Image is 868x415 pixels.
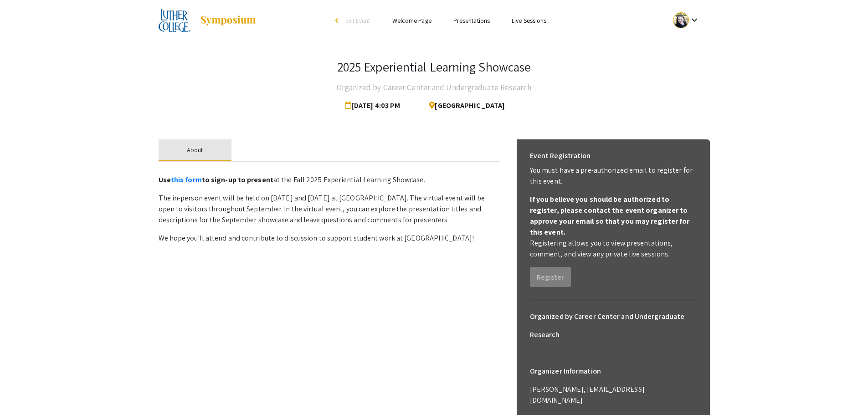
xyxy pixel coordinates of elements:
[159,175,273,184] strong: Use to sign-up to present
[422,97,505,115] span: [GEOGRAPHIC_DATA]
[530,238,697,260] p: Registering allows you to view presentations, comment, and view any private live sessions.
[337,59,531,75] h3: 2025 Experiential Learning Showcase
[512,16,546,25] a: Live Sessions
[7,374,39,408] iframe: Chat
[530,147,591,165] h6: Event Registration
[159,193,500,225] p: The in-person event will be held on [DATE] and [DATE] at [GEOGRAPHIC_DATA]. The virtual event wil...
[200,15,257,26] img: Symposium by ForagerOne
[187,145,203,155] div: About
[530,165,697,187] p: You must have a pre-authorized email to register for this event.
[689,15,700,26] mat-icon: Expand account dropdown
[159,233,500,244] p: We hope you'll attend and contribute to discussion to support student work at [GEOGRAPHIC_DATA]!
[530,267,571,287] button: Register
[530,307,697,344] h6: Organized by Career Center and Undergraduate Research
[663,10,709,31] button: Expand account dropdown
[159,174,500,185] p: at the Fall 2025 Experiential Learning Showcase.
[530,362,697,380] h6: Organizer Information
[530,195,690,237] b: If you believe you should be authorized to register, please contact the event organizer to approv...
[335,18,341,23] div: arrow_back_ios
[159,9,191,32] img: 2025 Experiential Learning Showcase
[345,97,404,115] span: [DATE] 4:03 PM
[171,175,202,184] a: this form
[392,16,431,25] a: Welcome Page
[159,9,257,32] a: 2025 Experiential Learning Showcase
[345,16,370,25] span: Exit Event
[453,16,490,25] a: Presentations
[337,78,531,97] h4: Organized by Career Center and Undergraduate Research
[530,384,697,406] p: [PERSON_NAME], [EMAIL_ADDRESS][DOMAIN_NAME]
